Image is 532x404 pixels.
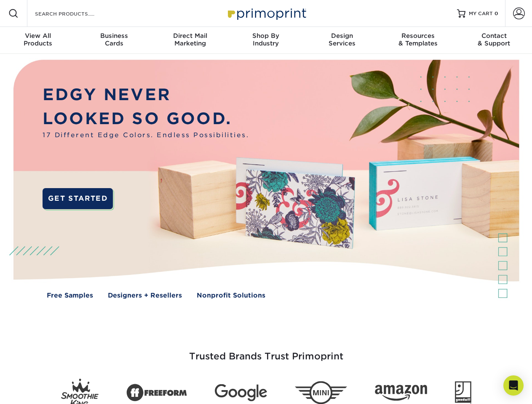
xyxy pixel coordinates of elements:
a: Free Samples [47,291,93,300]
span: 17 Different Edge Colors. Endless Possibilities. [43,130,249,140]
span: Business [76,32,152,40]
span: 0 [495,11,498,16]
div: Marketing [152,32,228,47]
a: Nonprofit Solutions [197,291,265,300]
p: EDGY NEVER [43,83,249,107]
div: Services [304,32,380,47]
a: GET STARTED [43,188,113,209]
img: Amazon [375,385,427,401]
div: & Templates [380,32,456,47]
img: Google [215,384,267,401]
a: Shop ByIndustry [228,27,304,54]
span: Resources [380,32,456,40]
span: Shop By [228,32,304,40]
a: Resources& Templates [380,27,456,54]
img: Primoprint [224,4,308,22]
p: LOOKED SO GOOD. [43,107,249,131]
img: Goodwill [455,381,471,404]
span: MY CART [469,10,493,17]
span: Contact [456,32,532,40]
span: Design [304,32,380,40]
input: SEARCH PRODUCTS..... [34,8,116,19]
a: Designers + Resellers [108,291,182,300]
a: DesignServices [304,27,380,54]
a: Direct MailMarketing [152,27,228,54]
div: & Support [456,32,532,47]
div: Cards [76,32,152,47]
a: Contact& Support [456,27,532,54]
h3: Trusted Brands Trust Primoprint [20,331,513,372]
a: BusinessCards [76,27,152,54]
span: Direct Mail [152,32,228,40]
div: Industry [228,32,304,47]
div: Open Intercom Messenger [503,375,524,396]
